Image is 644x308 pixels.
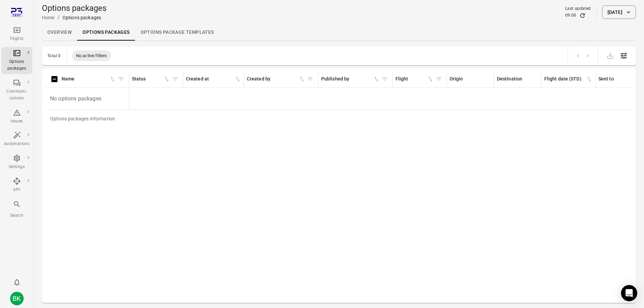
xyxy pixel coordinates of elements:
[544,75,586,83] div: Flight date (STD)
[396,75,427,83] div: Flight
[321,75,373,83] div: Published by
[57,14,60,22] li: /
[247,75,305,83] div: Sort by created by in ascending order
[170,74,180,84] button: Filter by status
[1,129,32,149] a: Automations
[4,187,29,193] div: API
[247,75,305,83] span: Created by
[77,24,135,41] a: Options packages
[247,75,299,83] div: Created by
[42,15,55,20] a: Home
[598,75,640,83] div: Sort by sent to in ascending order
[1,152,32,172] a: Settings
[42,14,106,22] nav: Breadcrumbs
[603,52,617,58] span: Please make a selection to export
[62,75,109,83] div: Name
[135,24,219,41] a: Options package Templates
[186,75,241,83] div: Sort by created at in ascending order
[321,75,380,83] div: Sort by published by in ascending order
[1,77,32,104] a: Communi-cations
[4,118,29,125] div: Issues
[42,3,106,14] h1: Options packages
[565,5,591,12] div: Last updated
[434,74,444,84] button: Filter by flight
[186,75,234,83] div: Created at
[132,75,163,83] div: Status
[396,75,434,83] div: Sort by flight date (STD) in ascending order
[47,89,126,108] p: No options packages
[4,164,29,170] div: Settings
[42,24,636,41] div: Local navigation
[497,75,539,83] div: Destination
[4,58,29,72] div: Options packages
[62,75,116,83] span: Name
[72,52,111,59] span: No active filters
[1,24,32,44] a: Flights
[598,75,633,83] div: Sent to
[42,24,77,41] a: Overview
[1,198,32,221] button: Search
[45,110,120,127] div: Options packages information
[321,75,380,83] span: Published by
[10,292,24,305] div: BK
[1,106,32,127] a: Issues
[186,75,241,83] span: Created at
[10,276,24,289] button: Notifications
[305,74,315,84] button: Filter by created by
[544,75,593,83] div: Sort by flight date (STD) in ascending order
[63,14,101,21] div: Options packages
[621,285,637,301] div: Open Intercom Messenger
[1,47,32,74] a: Options packages
[573,51,592,60] nav: pagination navigation
[4,212,29,219] div: Search
[7,289,26,308] button: Bela Kanchan
[1,175,32,195] a: API
[544,75,593,83] span: Flight date (STD)
[396,75,434,83] span: Flight
[62,75,116,83] div: Sort by name in ascending order
[579,12,586,19] button: Refresh data
[4,35,29,42] div: Flights
[4,88,29,102] div: Communi-cations
[617,49,630,63] button: Open table configuration
[4,141,29,147] div: Automations
[132,75,170,83] span: Status
[132,75,170,83] div: Sort by status in ascending order
[565,12,576,19] div: 09:00
[380,74,390,84] button: Filter by published by
[450,75,491,83] div: Origin
[598,75,640,83] span: Sent to
[602,5,636,19] button: [DATE]
[47,53,61,58] div: Total 0
[116,74,126,84] button: Filter by name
